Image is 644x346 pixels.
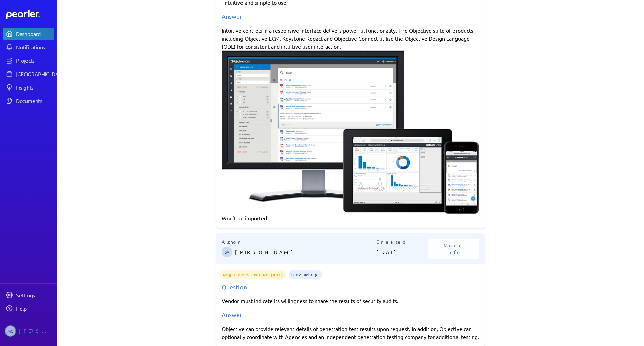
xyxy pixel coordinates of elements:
[222,325,479,341] div: Objective can provide relevant details of penetration test results upon request. In addition, Obj...
[222,238,376,245] p: Author
[235,245,376,259] p: [PERSON_NAME]
[3,289,54,301] a: Settings
[3,81,54,93] a: Insights
[3,302,54,314] a: Help
[5,325,16,337] span: Matt Green
[16,84,54,91] div: Insights
[19,325,52,337] div: [PERSON_NAME]
[16,70,66,77] div: [GEOGRAPHIC_DATA]
[16,305,54,312] div: Help
[222,26,479,222] div: Intuitive controls in a responsive interface delivers powerful functionality. The Objective suite...
[376,238,428,245] p: Created
[16,44,54,50] div: Notifications
[428,239,479,259] button: More Info
[3,28,54,40] a: Dashboard
[222,247,232,257] span: Steve Ackermann
[3,68,54,80] a: [GEOGRAPHIC_DATA]
[3,95,54,107] a: Documents
[16,292,54,298] div: Settings
[222,50,479,214] img: XspE8H7pAAAAAElFTkSuQmCC
[16,30,54,37] div: Dashboard
[3,323,54,339] a: MG[PERSON_NAME]
[16,97,54,104] div: Documents
[3,41,54,53] a: Notifications
[220,270,286,279] span: RegTech NFRs (AU)
[222,282,479,291] div: Question
[16,57,54,64] div: Projects
[436,242,471,255] span: More Info
[222,310,479,319] div: Answer
[222,297,479,305] p: Vendor must indicate its willingness to share the results of security audits.
[222,215,267,221] span: Won't be imported
[6,10,54,19] a: Dashboard
[376,245,428,259] p: [DATE]
[3,54,54,66] a: Projects
[222,12,479,21] div: Answer
[289,270,322,279] span: Security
